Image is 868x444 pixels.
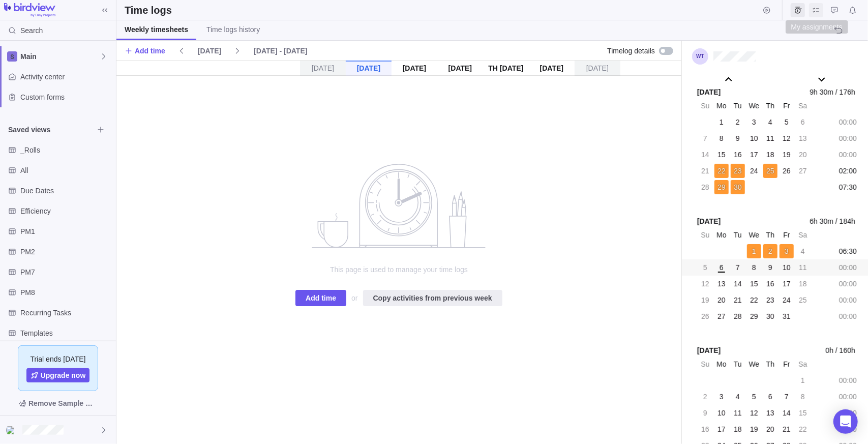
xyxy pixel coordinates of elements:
[717,311,726,321] span: 27
[717,424,726,434] span: 17
[750,279,758,289] span: 15
[697,345,721,356] span: [DATE]
[31,354,86,364] span: Trial ends [DATE]
[206,24,260,35] span: Time logs history
[799,166,807,176] span: 27
[734,408,742,418] span: 11
[785,117,789,127] span: 5
[752,262,756,273] span: 8
[836,390,859,404] div: 00:00
[701,182,709,192] span: 28
[799,295,807,305] span: 25
[801,392,805,402] span: 8
[752,117,756,127] span: 3
[809,3,823,17] span: My assignments
[836,147,859,162] div: 00:00
[720,133,724,143] span: 8
[20,206,112,216] span: Efficiency
[827,8,842,16] a: Approval requests
[836,115,859,129] div: 00:00
[392,61,437,76] div: [DATE]
[783,133,791,143] span: 12
[698,99,712,113] div: Su
[791,3,805,17] span: Time logs
[836,164,859,178] div: 02:00
[752,392,756,402] span: 5
[714,99,729,113] div: Mo
[768,246,772,256] span: 2
[734,295,742,305] span: 21
[125,3,172,17] h2: Time logs
[703,262,707,273] span: 5
[750,311,758,321] span: 29
[363,290,502,306] span: Copy activities from previous week
[796,357,810,371] div: Sa
[300,61,346,76] div: [DATE]
[698,228,712,242] div: Su
[766,295,774,305] span: 23
[791,23,843,31] div: My assignments
[26,368,90,382] span: Upgrade now
[306,292,336,304] span: Add time
[799,133,807,143] span: 13
[801,246,805,256] span: 4
[437,61,483,76] div: [DATE]
[20,226,112,236] span: PM1
[801,375,805,386] span: 1
[20,165,112,175] span: All
[297,264,500,275] span: This page is used to manage your time logs
[763,357,777,371] div: Th
[701,166,709,176] span: 21
[373,292,492,304] span: Copy activities from previous week
[714,357,729,371] div: Mo
[701,279,709,289] span: 12
[785,392,789,402] span: 7
[799,279,807,289] span: 18
[20,72,112,82] span: Activity center
[20,145,112,155] span: _Rolls
[747,228,761,242] div: We
[768,392,772,402] span: 6
[766,133,774,143] span: 11
[785,246,789,256] span: 3
[734,166,742,176] span: 23
[750,424,758,434] span: 19
[717,166,726,176] span: 22
[846,3,860,17] span: Notifications
[703,133,707,143] span: 7
[799,150,807,160] span: 20
[836,406,859,420] div: 00:00
[750,166,758,176] span: 24
[760,3,774,17] span: Start timer
[750,408,758,418] span: 12
[701,424,709,434] span: 16
[6,424,18,436] div: Wyatt Trostle
[766,279,774,289] span: 16
[607,46,655,56] span: Timelog details
[780,357,794,371] div: Fr
[20,308,112,318] span: Recurring Tasks
[783,150,791,160] span: 19
[736,262,740,273] span: 7
[766,150,774,160] span: 18
[734,424,742,434] span: 18
[198,20,268,40] a: Time logs history
[766,311,774,321] span: 30
[731,228,745,242] div: Tu
[701,150,709,160] span: 14
[717,295,726,305] span: 20
[8,125,94,135] span: Saved views
[697,87,721,98] span: [DATE]
[295,290,346,306] span: Add time
[810,216,855,227] span: 6h 30m / 184h
[529,61,575,76] div: [DATE]
[836,277,859,291] div: 00:00
[783,408,791,418] span: 14
[720,392,724,402] span: 3
[20,25,43,36] span: Search
[780,228,794,242] div: Fr
[575,61,620,76] div: [DATE]
[198,46,221,56] span: [DATE]
[717,182,726,192] span: 29
[717,279,726,289] span: 13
